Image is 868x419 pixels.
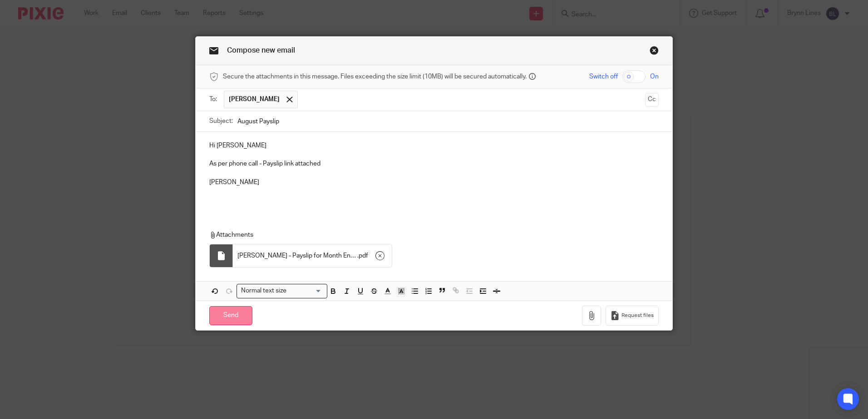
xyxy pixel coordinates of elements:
[209,117,233,126] label: Subject:
[209,159,659,168] p: As per phone call - Payslip link attached
[650,46,659,58] a: Close this dialog window
[209,178,659,187] p: [PERSON_NAME]
[209,95,219,104] label: To:
[223,72,527,81] span: Secure the attachments in this message. Files exceeding the size limit (10MB) will be secured aut...
[645,93,659,107] button: Cc
[209,306,252,326] input: Send
[237,251,357,260] span: [PERSON_NAME] - Payslip for Month Ending [DATE]
[621,312,654,319] span: Request files
[289,286,322,296] input: Search for option
[359,251,368,260] span: pdf
[229,95,280,104] span: [PERSON_NAME]
[589,72,618,81] span: Switch off
[237,284,327,298] div: Search for option
[209,230,646,239] p: Attachments
[650,72,659,81] span: On
[606,306,658,326] button: Request files
[239,286,288,296] span: Normal text size
[227,47,295,54] span: Compose new email
[209,141,659,150] p: Hi [PERSON_NAME]
[233,244,392,267] div: .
